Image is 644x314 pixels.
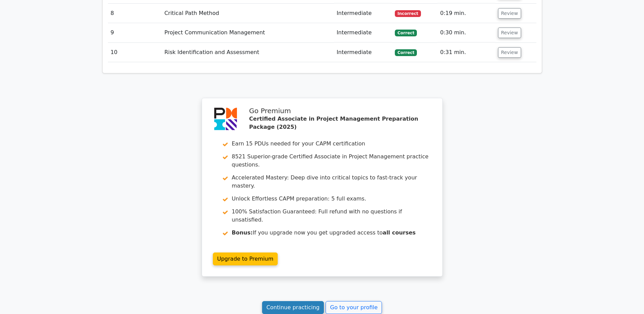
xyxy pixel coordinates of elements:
[437,4,495,23] td: 0:19 min.
[395,10,421,17] span: Incorrect
[334,4,392,23] td: Intermediate
[437,23,495,42] td: 0:30 min.
[162,43,334,62] td: Risk Identification and Assessment
[334,23,392,42] td: Intermediate
[395,49,417,56] span: Correct
[162,23,334,42] td: Project Communication Management
[108,43,162,62] td: 10
[334,43,392,62] td: Intermediate
[108,23,162,42] td: 9
[262,301,324,314] a: Continue practicing
[326,301,382,314] a: Go to your profile
[395,30,417,36] span: Correct
[162,4,334,23] td: Critical Path Method
[213,252,278,265] a: Upgrade to Premium
[108,4,162,23] td: 8
[498,47,521,58] button: Review
[437,43,495,62] td: 0:31 min.
[498,28,521,38] button: Review
[498,8,521,19] button: Review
